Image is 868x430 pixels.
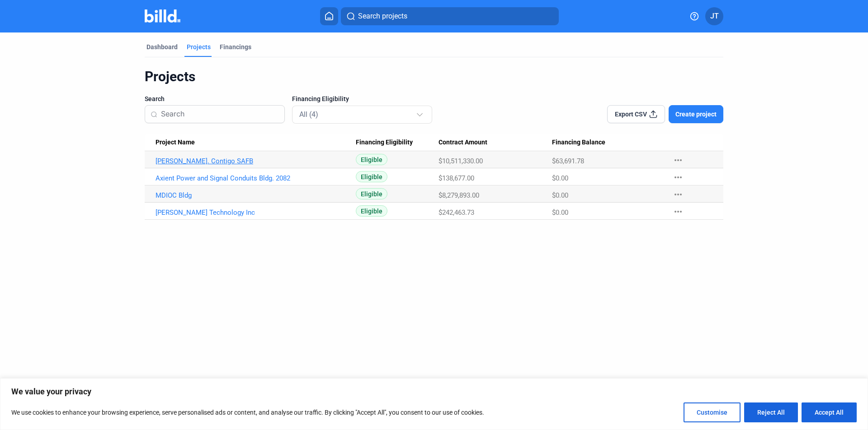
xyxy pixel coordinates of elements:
span: JT [710,11,719,22]
span: Project Name [156,139,195,147]
span: Eligible [356,154,387,165]
div: Financing Balance [552,139,664,147]
span: Search [145,94,165,103]
span: $138,677.00 [439,174,474,182]
div: Financing Eligibility [356,139,439,147]
button: Reject All [744,402,798,422]
input: Search [161,105,279,124]
mat-select-trigger: All (4) [299,110,318,119]
div: Dashboard [146,42,178,51]
button: Export CSV [607,105,665,123]
button: Accept All [802,402,857,422]
span: $63,691.78 [552,157,584,165]
a: [PERSON_NAME]. Contigo SAFB [156,157,356,165]
button: Customise [684,402,741,422]
button: Search projects [341,7,559,25]
span: Eligible [356,171,387,182]
span: $0.00 [552,191,568,199]
div: Projects [145,68,723,85]
div: Project Name [156,139,356,147]
p: We use cookies to enhance your browsing experience, serve personalised ads or content, and analys... [11,407,484,418]
span: $8,279,893.00 [439,191,479,199]
span: Search projects [358,11,407,22]
mat-icon: more_horiz [673,155,684,166]
div: Projects [187,42,211,51]
span: $242,463.73 [439,208,474,217]
span: $0.00 [552,208,568,217]
span: Eligible [356,188,387,199]
mat-icon: more_horiz [673,172,684,183]
p: We value your privacy [11,386,857,397]
button: Create project [669,105,723,123]
mat-icon: more_horiz [673,206,684,217]
span: Eligible [356,205,387,217]
span: Create project [675,110,717,119]
a: [PERSON_NAME] Technology Inc [156,208,356,217]
span: $10,511,330.00 [439,157,483,165]
mat-icon: more_horiz [673,189,684,200]
span: $0.00 [552,174,568,182]
div: Contract Amount [439,139,552,147]
a: Axient Power and Signal Conduits Bldg. 2082 [156,174,356,182]
div: Financings [220,42,251,51]
button: JT [705,7,723,25]
span: Financing Eligibility [292,94,349,103]
span: Financing Eligibility [356,139,413,147]
span: Export CSV [615,110,647,119]
a: MDIOC Bldg [156,191,356,199]
img: Billd Company Logo [145,9,180,23]
span: Financing Balance [552,139,605,147]
span: Contract Amount [439,139,487,147]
